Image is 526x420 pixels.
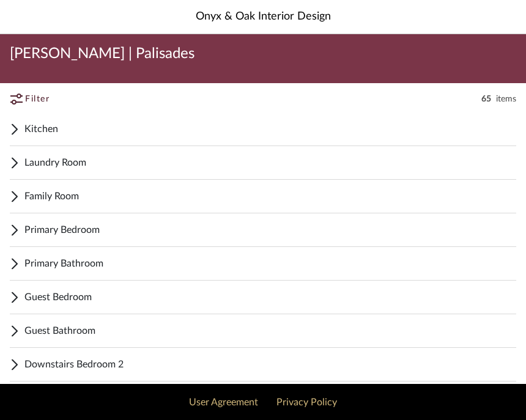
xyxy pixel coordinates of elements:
span: Guest Bathroom [24,323,516,338]
span: Kitchen [24,122,516,136]
span: Laundry Room [24,155,516,170]
span: Downstairs Bedroom 2 [24,357,516,372]
a: Privacy Policy [276,397,337,407]
span: Primary Bedroom [24,223,516,237]
span: Family Room [24,189,516,204]
a: User Agreement [189,397,258,407]
span: Filter [25,93,50,106]
button: Filter [10,88,78,110]
span: Onyx & Oak Interior Design [196,9,331,25]
span: Primary Bathroom [24,256,516,271]
span: Guest Bedroom [24,290,516,304]
span: 65 [481,93,491,105]
span: [PERSON_NAME] | Palisades [10,44,194,64]
span: items [496,93,516,105]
